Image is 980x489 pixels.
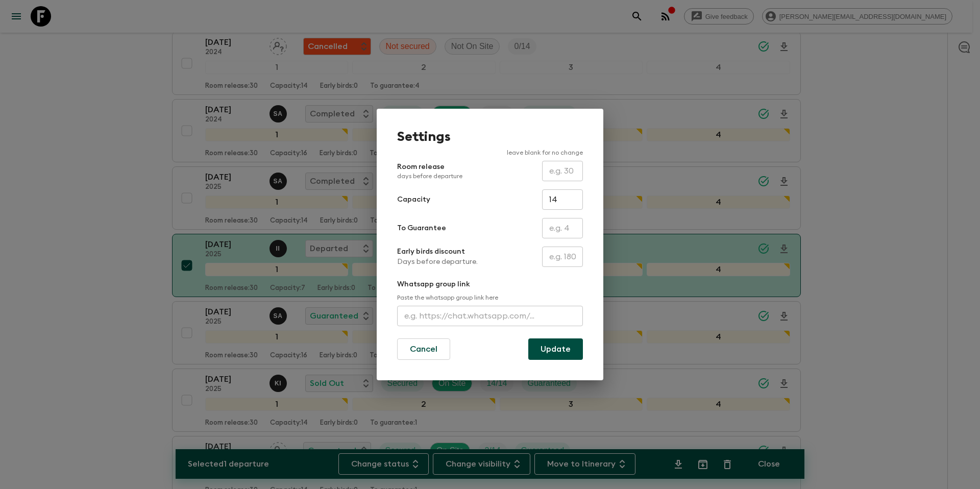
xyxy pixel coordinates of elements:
button: Update [528,338,583,360]
p: Early birds discount [397,247,478,257]
p: days before departure [397,172,462,180]
p: Whatsapp group link [397,279,583,289]
p: Paste the whatsapp group link here [397,294,583,302]
input: e.g. 4 [542,218,583,238]
button: Cancel [397,338,450,360]
p: To Guarantee [397,223,446,233]
h1: Settings [397,129,583,144]
p: Room release [397,162,462,180]
p: Capacity [397,194,430,205]
p: leave blank for no change [397,149,583,157]
p: Days before departure. [397,257,478,267]
input: e.g. 30 [542,161,583,181]
input: e.g. https://chat.whatsapp.com/... [397,306,583,326]
input: e.g. 180 [542,247,583,267]
input: e.g. 14 [542,189,583,210]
